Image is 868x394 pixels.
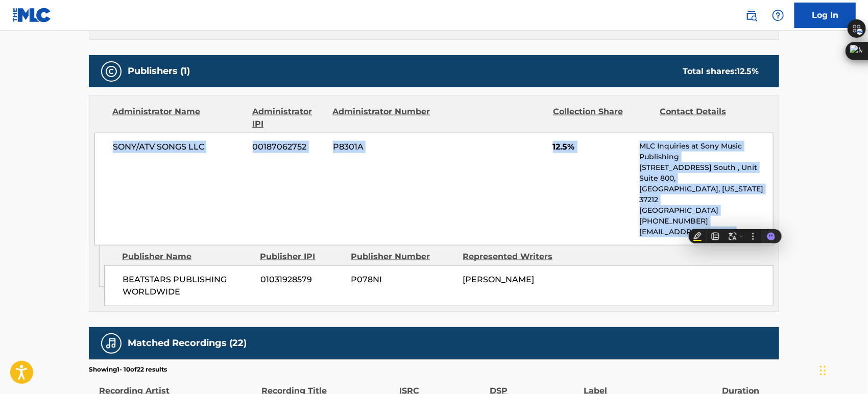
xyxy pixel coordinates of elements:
div: Publisher IPI [260,251,343,263]
span: 12.5 % [737,66,759,76]
div: Represented Writers [463,251,567,263]
a: Log In [794,3,856,28]
div: Help [768,5,788,26]
iframe: Chat Widget [817,345,868,394]
p: [STREET_ADDRESS] South , Unit Suite 800, [640,162,773,184]
h5: Matched Recordings (22) [128,337,247,349]
h5: Publishers (1) [128,65,190,77]
div: Publisher Name [122,251,252,263]
img: Matched Recordings [105,337,117,350]
div: Collection Share [553,106,652,130]
p: [PHONE_NUMBER] [640,216,773,227]
a: Public Search [741,5,762,26]
p: MLC Inquiries at Sony Music Publishing [640,141,773,162]
p: Showing 1 - 10 of 22 results [89,365,167,374]
span: SONY/ATV SONGS LLC [113,141,245,153]
span: 12.5% [553,141,632,153]
p: [EMAIL_ADDRESS][DOMAIN_NAME] [640,227,773,237]
div: Administrator Number [332,106,431,130]
div: Drag [820,355,826,386]
p: [GEOGRAPHIC_DATA], [US_STATE] 37212 [640,184,773,205]
span: 01031928579 [260,274,343,286]
span: 00187062752 [253,141,325,153]
img: Publishers [105,65,117,78]
div: Total shares: [683,65,759,78]
div: Administrator IPI [252,106,325,130]
div: Contact Details [660,106,759,130]
div: Administrator Name [112,106,245,130]
img: MLC Logo [12,8,52,22]
img: help [772,9,784,21]
span: P078NI [351,274,455,286]
img: search [745,9,758,21]
p: [GEOGRAPHIC_DATA] [640,205,773,216]
div: Publisher Number [351,251,455,263]
span: [PERSON_NAME] [463,275,534,284]
span: BEATSTARS PUBLISHING WORLDWIDE [123,274,253,298]
span: P8301A [333,141,432,153]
